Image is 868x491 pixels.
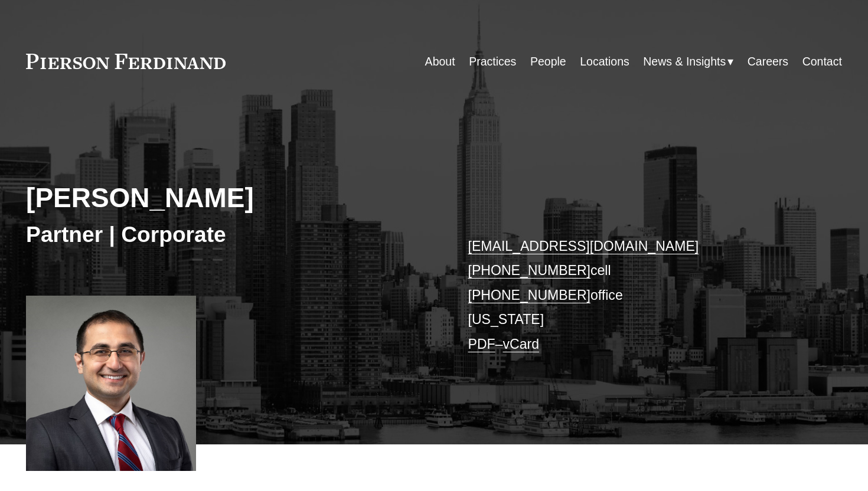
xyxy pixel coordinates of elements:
a: folder dropdown [643,50,733,73]
a: Careers [748,50,788,73]
a: [EMAIL_ADDRESS][DOMAIN_NAME] [468,238,699,254]
a: [PHONE_NUMBER] [468,263,590,278]
a: [PHONE_NUMBER] [468,287,590,303]
a: PDF [468,336,495,352]
a: Contact [802,50,842,73]
h2: [PERSON_NAME] [26,182,434,215]
a: About [425,50,455,73]
span: News & Insights [643,51,726,72]
a: People [530,50,566,73]
a: Practices [469,50,516,73]
p: cell office [US_STATE] – [468,234,808,357]
h3: Partner | Corporate [26,221,434,248]
a: Locations [580,50,629,73]
a: vCard [503,336,539,352]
